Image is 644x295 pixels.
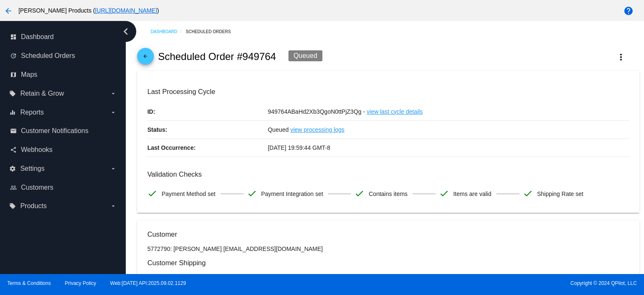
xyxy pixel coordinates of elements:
span: Items are valid [453,185,491,203]
a: Dashboard [151,25,186,38]
a: people_outline Customers [10,181,117,194]
p: 5772790: [PERSON_NAME] [EMAIL_ADDRESS][DOMAIN_NAME] [147,245,629,252]
mat-icon: help [623,6,634,16]
i: settings [9,165,16,172]
h3: Customer [147,230,629,238]
span: Maps [21,71,37,78]
a: Terms & Conditions [7,280,51,286]
div: Queued [288,50,322,61]
mat-icon: arrow_back [140,53,151,63]
mat-icon: arrow_back [3,6,13,16]
i: people_outline [10,184,17,191]
span: Customer Notifications [21,127,88,135]
a: dashboard Dashboard [10,30,117,44]
i: update [10,52,17,59]
mat-icon: check [247,188,257,198]
span: Settings [20,165,44,172]
mat-icon: check [147,188,157,198]
a: share Webhooks [10,143,117,157]
span: Reports [20,109,44,116]
i: equalizer [9,109,16,116]
a: Web:[DATE] API:2025.09.02.1129 [110,280,186,286]
span: Copyright © 2024 QPilot, LLC [329,280,637,286]
span: Shipping Rate set [537,185,584,203]
mat-icon: more_vert [616,52,626,62]
a: view processing logs [290,121,344,138]
p: Status: [147,121,267,138]
a: [URL][DOMAIN_NAME] [95,7,157,14]
h3: Last Processing Cycle [147,88,629,96]
span: Contains items [369,185,408,203]
i: arrow_drop_down [110,109,117,116]
i: local_offer [9,203,16,209]
i: arrow_drop_down [110,203,117,209]
span: Scheduled Orders [21,52,75,60]
i: email [10,128,17,134]
mat-icon: check [439,188,449,198]
span: [PERSON_NAME] Products ( ) [18,7,159,14]
i: share [10,146,17,153]
span: Dashboard [21,33,54,41]
span: Customers [21,184,53,191]
i: chevron_left [119,25,132,38]
span: Webhooks [21,146,52,154]
span: [DATE] 19:59:44 GMT-8 [268,144,330,151]
a: Scheduled Orders [186,25,238,38]
i: local_offer [9,90,16,97]
i: dashboard [10,34,17,40]
p: Last Occurrence: [147,139,267,157]
span: 949764ABaHd2Xb3QgoN0ttPjZ3Qg - [268,108,365,115]
i: arrow_drop_down [110,90,117,97]
span: Retain & Grow [20,90,64,97]
h2: Scheduled Order #949764 [158,51,276,63]
a: update Scheduled Orders [10,49,117,63]
i: arrow_drop_down [110,165,117,172]
h3: Customer Shipping [147,259,629,267]
span: Queued [268,126,289,133]
span: Payment Method set [161,185,215,203]
a: email Customer Notifications [10,124,117,138]
span: Payment Integration set [261,185,323,203]
a: view last cycle details [367,103,423,120]
mat-icon: check [523,188,533,198]
span: Products [20,202,47,210]
a: map Maps [10,68,117,81]
p: ID: [147,103,267,120]
h3: Validation Checks [147,170,629,178]
mat-icon: check [354,188,364,198]
i: map [10,71,17,78]
a: Privacy Policy [65,280,96,286]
